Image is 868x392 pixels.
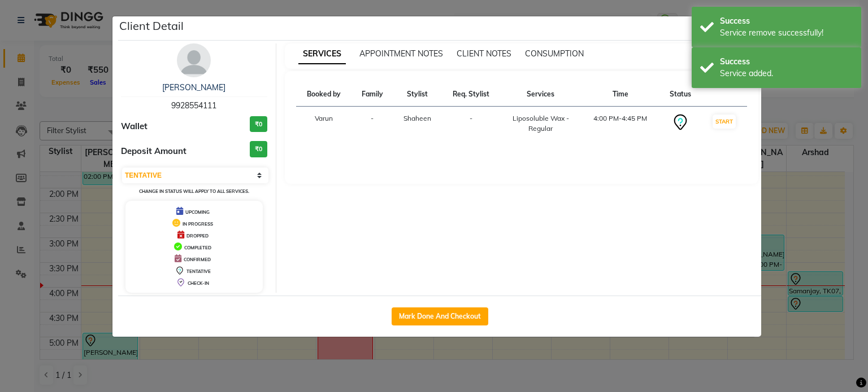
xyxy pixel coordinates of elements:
th: Req. Stylist [441,82,501,107]
th: Services [501,82,580,107]
th: Family [351,82,393,107]
div: Success [720,15,853,27]
span: Wallet [121,120,147,133]
button: START [713,114,736,129]
td: - [351,107,393,141]
div: Service added. [720,68,853,80]
span: COMPLETED [184,245,211,250]
span: CLIENT NOTES [457,49,511,59]
span: 9928554111 [171,100,216,111]
button: Mark Done And Checkout [392,307,488,325]
td: Varun [296,107,352,141]
span: DROPPED [186,233,209,239]
div: Liposoluble Wax - Regular [507,113,574,134]
span: IN PROGRESS [183,221,213,227]
span: CONSUMPTION [525,49,584,59]
small: Change in status will apply to all services. [139,188,249,194]
a: [PERSON_NAME] [162,82,225,93]
span: CHECK-IN [188,280,209,286]
th: Stylist [393,82,441,107]
div: Success [720,56,853,68]
span: CONFIRMED [184,257,211,262]
h5: Client Detail [119,17,184,34]
th: Time [581,82,660,107]
th: Status [660,82,701,107]
span: TENTATIVE [186,268,211,274]
span: APPOINTMENT NOTES [359,49,443,59]
span: UPCOMING [185,209,210,215]
span: SERVICES [298,44,346,64]
span: Shaheen [403,114,431,122]
td: 4:00 PM-4:45 PM [581,107,660,141]
th: Booked by [296,82,352,107]
img: avatar [177,43,211,77]
span: Deposit Amount [121,145,186,158]
h3: ₹0 [250,116,267,133]
h3: ₹0 [250,141,267,157]
div: Service remove successfully! [720,27,853,39]
td: - [441,107,501,141]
